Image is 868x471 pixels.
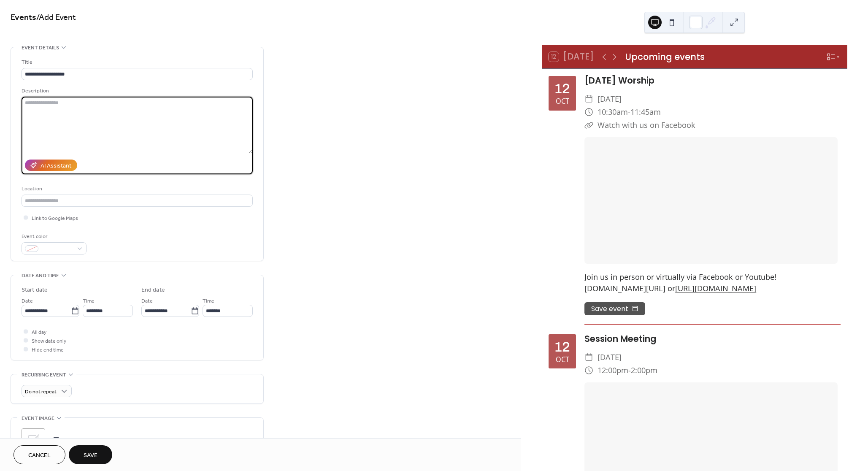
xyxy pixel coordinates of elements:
span: 11:45am [630,106,661,119]
button: Cancel [14,445,65,464]
span: Recurring event [22,371,66,379]
span: 10:30am [598,106,628,119]
span: Event image [22,414,54,423]
div: Location [22,184,251,193]
button: Save [69,445,112,464]
span: - [628,364,631,377]
span: Time [83,297,95,306]
div: AI Assistant [41,162,71,171]
span: [DATE] [598,351,622,364]
span: All day [32,328,46,337]
div: ​ [584,119,593,132]
span: Show date only [32,337,66,346]
a: Watch with us on Facebook [598,120,695,130]
div: ​ [584,364,593,377]
a: Events [11,9,36,26]
div: Description [22,87,251,95]
div: Oct [556,356,569,363]
div: Join us in person or virtually via Facebook or Youtube! [DOMAIN_NAME][URL] or [584,271,841,295]
span: Link to Google Maps [32,214,78,223]
div: Title [22,58,251,67]
div: ​ [584,351,593,364]
button: AI Assistant [25,160,77,171]
div: Start date [22,286,48,295]
span: Date and time [22,271,59,280]
div: Event color [22,232,85,241]
span: Hide end time [32,346,64,355]
a: [URL][DOMAIN_NAME] [675,283,756,293]
div: Oct [556,98,569,105]
span: Save [84,451,97,460]
div: ​ [584,92,593,106]
button: Save event [584,302,645,315]
div: ​ [584,106,593,119]
div: ; [22,428,45,452]
div: Upcoming events [625,50,705,63]
span: Cancel [28,451,51,460]
span: Time [203,297,214,306]
span: Date [141,297,153,306]
span: 2:00pm [631,364,657,377]
div: 12 [554,340,570,354]
span: Do not repeat [25,387,57,397]
span: - [628,106,630,119]
div: Session Meeting [584,332,841,345]
span: Date [22,297,33,306]
span: Event details [22,43,59,52]
span: 12:00pm [598,364,628,377]
div: 12 [554,82,570,96]
div: End date [141,286,165,295]
a: [DATE] Worship [584,74,654,87]
span: / Add Event [36,9,76,26]
span: [DATE] [598,92,622,106]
